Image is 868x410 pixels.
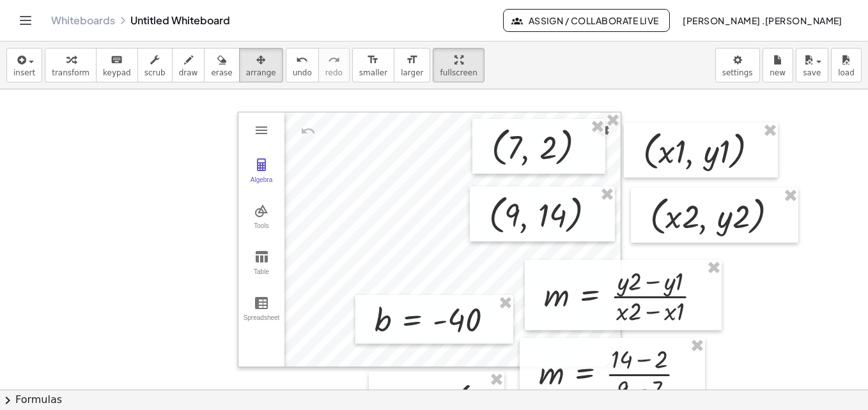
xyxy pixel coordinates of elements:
span: [PERSON_NAME] .[PERSON_NAME] [683,15,842,26]
span: Assign / Collaborate Live [514,15,659,26]
button: load [831,48,862,82]
button: Undo [297,119,320,142]
button: fullscreen [433,48,484,82]
span: insert [13,68,35,77]
span: larger [401,68,423,77]
span: fullscreen [440,68,477,77]
span: save [803,68,821,77]
button: transform [45,48,97,82]
button: Assign / Collaborate Live [503,9,670,32]
button: save [796,48,828,82]
img: Main Menu [254,123,269,138]
div: Spreadsheet [241,314,282,332]
button: Toggle navigation [15,10,36,31]
i: keyboard [111,52,123,68]
i: redo [328,52,340,68]
button: redoredo [318,48,350,82]
i: format_size [367,52,379,68]
button: draw [172,48,205,82]
span: smaller [359,68,387,77]
button: [PERSON_NAME] .[PERSON_NAME] [672,9,853,32]
button: format_sizesmaller [352,48,394,82]
span: load [838,68,855,77]
i: undo [296,52,308,68]
button: insert [6,48,42,82]
button: format_sizelarger [394,48,430,82]
span: new [770,68,786,77]
a: Whiteboards [51,14,115,27]
i: format_size [406,52,418,68]
div: Table [241,268,282,286]
button: arrange [239,48,283,82]
div: Tools [241,222,282,240]
span: redo [325,68,343,77]
button: scrub [137,48,173,82]
span: settings [722,68,753,77]
span: transform [52,68,89,77]
span: draw [179,68,198,77]
button: new [763,48,793,82]
span: scrub [144,68,166,77]
button: erase [204,48,239,82]
span: arrange [246,68,276,77]
span: undo [293,68,312,77]
button: keyboardkeypad [96,48,138,82]
div: Algebra [241,176,282,194]
button: settings [715,48,760,82]
button: undoundo [286,48,319,82]
span: keypad [103,68,131,77]
span: erase [211,68,232,77]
